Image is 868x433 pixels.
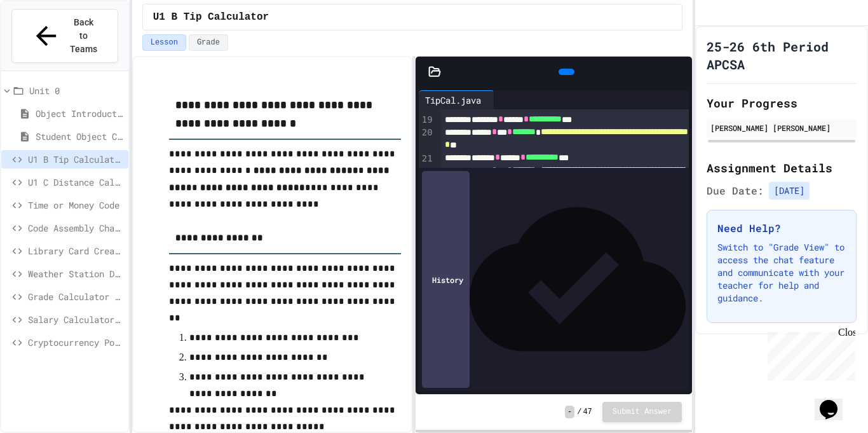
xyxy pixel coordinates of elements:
span: Grade Calculator Pro [28,290,123,303]
span: 47 [583,407,592,417]
p: Switch to "Grade View" to access the chat feature and communicate with your teacher for help and ... [717,241,846,305]
span: Object Introduction [36,107,123,120]
div: 19 [419,114,435,127]
span: Due Date: [707,183,764,198]
div: 21 [419,153,435,165]
span: Library Card Creator [28,244,123,258]
span: Cryptocurrency Portfolio Debugger [28,336,123,349]
span: - [565,406,574,418]
div: 22 [419,165,435,191]
div: Chat with us now!Close [5,5,88,81]
iframe: chat widget [763,327,855,381]
div: TipCal.java [419,93,487,107]
span: Code Assembly Challenge [28,221,123,235]
button: Grade [189,34,228,51]
div: TipCal.java [419,90,494,109]
span: Unit 0 [29,84,123,97]
span: Submit Answer [613,407,672,417]
h2: Assignment Details [707,159,857,177]
span: Weather Station Debugger [28,267,123,280]
div: [PERSON_NAME] [PERSON_NAME] [710,122,853,134]
span: U1 C Distance Calculator [28,175,123,189]
h3: Need Help? [717,221,846,236]
span: Student Object Code [36,130,123,143]
span: U1 B Tip Calculator [28,153,123,166]
button: Lesson [142,34,186,51]
button: Submit Answer [602,402,682,422]
h2: Your Progress [707,94,857,112]
iframe: chat widget [815,382,855,420]
span: Back to Teams [69,16,98,56]
span: Time or Money Code [28,198,123,212]
div: 20 [419,127,435,152]
span: [DATE] [769,182,810,200]
h1: 25-26 6th Period APCSA [707,38,857,73]
span: / [577,407,581,417]
span: Salary Calculator Fixer [28,313,123,326]
span: U1 B Tip Calculator [153,10,269,25]
button: Back to Teams [11,9,118,63]
div: History [422,171,470,388]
